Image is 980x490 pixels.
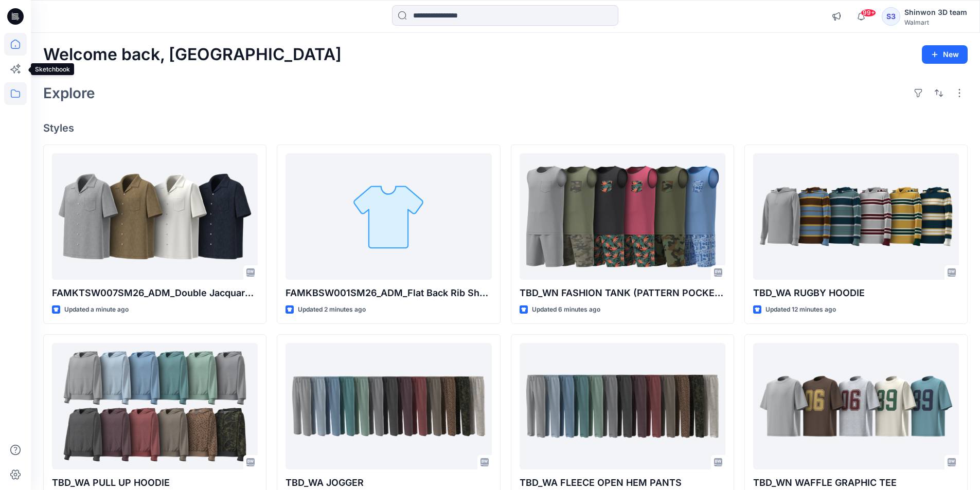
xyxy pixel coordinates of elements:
[882,7,900,26] div: S3
[532,304,600,315] p: Updated 6 minutes ago
[753,286,959,300] p: TBD_WA RUGBY HOODIE
[52,286,258,300] p: FAMKTSW007SM26_ADM_Double Jacquard Camp Shirt
[298,304,366,315] p: Updated 2 minutes ago
[286,476,491,490] p: TBD_WA JOGGER
[52,476,258,490] p: TBD_WA PULL UP HOODIE
[286,286,491,300] p: FAMKBSW001SM26_ADM_Flat Back Rib Short
[765,304,836,315] p: Updated 12 minutes ago
[52,343,258,470] a: TBD_WA PULL UP HOODIE
[52,153,258,280] a: FAMKTSW007SM26_ADM_Double Jacquard Camp Shirt
[753,343,959,470] a: TBD_WN WAFFLE GRAPHIC TEE
[43,45,342,64] h2: Welcome back, [GEOGRAPHIC_DATA]
[520,476,725,490] p: TBD_WA FLEECE OPEN HEM PANTS
[922,45,968,64] button: New
[520,153,725,280] a: TBD_WN FASHION TANK (PATTERN POCKET CONTR BINDING)
[904,19,967,26] div: Walmart
[43,85,95,101] h2: Explore
[753,153,959,280] a: TBD_WA RUGBY HOODIE
[861,9,876,17] span: 99+
[904,6,967,19] div: Shinwon 3D team
[64,304,129,315] p: Updated a minute ago
[520,286,725,300] p: TBD_WN FASHION TANK (PATTERN POCKET CONTR BINDING)
[753,476,959,490] p: TBD_WN WAFFLE GRAPHIC TEE
[43,122,968,134] h4: Styles
[520,343,725,470] a: TBD_WA FLEECE OPEN HEM PANTS
[286,343,491,470] a: TBD_WA JOGGER
[286,153,491,280] a: FAMKBSW001SM26_ADM_Flat Back Rib Short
